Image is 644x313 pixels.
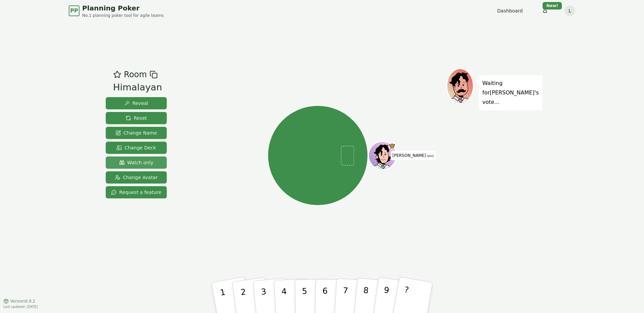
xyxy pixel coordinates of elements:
span: Room [124,68,147,81]
span: Reveal [124,100,148,107]
span: Watch only [119,159,154,166]
p: Waiting for [PERSON_NAME] 's vote... [482,79,539,107]
button: Change Avatar [106,171,167,183]
span: Click to change your name [391,151,436,160]
div: Himalayan [113,81,162,94]
button: L [565,5,575,16]
span: Planning Poker [82,3,164,13]
span: Last updated: [DATE] [3,305,38,309]
button: Reveal [106,97,167,109]
a: Dashboard [497,7,523,14]
span: PP [70,7,78,15]
button: Version0.9.2 [3,298,35,304]
button: Request a feature [106,186,167,198]
span: No.1 planning poker tool for agile teams [82,13,164,18]
span: Version 0.9.2 [10,298,35,304]
span: Request a feature [111,189,161,196]
button: Change Deck [106,142,167,154]
button: Add as favourite [113,68,121,81]
button: Click to change your avatar [369,142,396,169]
span: (you) [426,154,434,158]
button: Change Name [106,127,167,139]
a: PPPlanning PokerNo.1 planning poker tool for agile teams [69,3,164,18]
span: Change Avatar [115,174,158,181]
button: Watch only [106,156,167,169]
span: Change Deck [117,144,156,151]
div: New! [543,2,562,9]
button: Reset [106,112,167,124]
span: Reset [126,115,147,121]
span: Change Name [116,130,157,136]
button: New! [539,5,551,17]
span: Lokesh is the host [389,142,396,149]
